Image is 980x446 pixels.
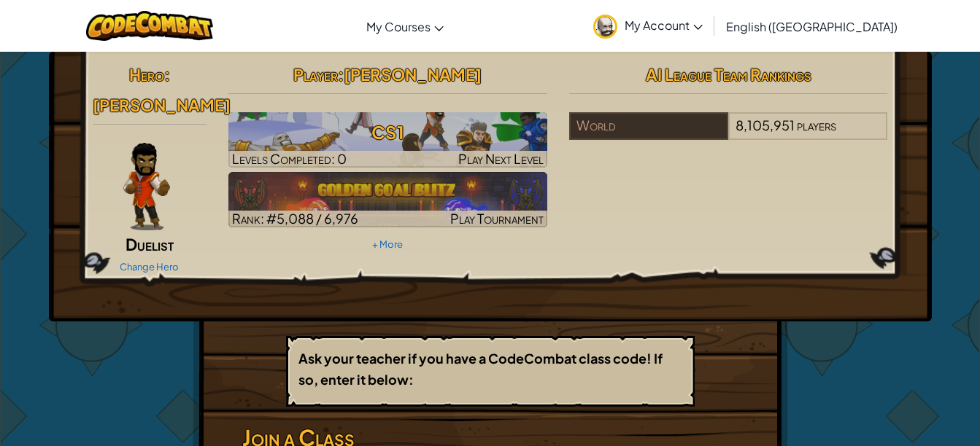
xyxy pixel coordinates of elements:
[228,112,547,168] a: Play Next Level
[625,17,703,33] span: My Account
[86,11,214,41] img: CodeCombat logo
[736,117,795,133] span: 8,105,951
[232,150,347,167] span: Levels Completed: 0
[569,126,888,143] a: World8,105,951players
[593,15,617,39] img: avatar
[298,350,663,388] b: Ask your teacher if you have a CodeCombat class code! If so, enter it below:
[232,210,358,227] span: Rank: #5,088 / 6,976
[797,117,836,133] span: players
[344,64,482,85] span: [PERSON_NAME]
[372,238,403,250] a: + More
[293,64,338,85] span: Player
[228,172,547,227] a: Rank: #5,088 / 6,976Play Tournament
[228,172,547,227] img: Golden Goal
[450,210,544,227] span: Play Tournament
[338,64,344,85] span: :
[586,3,710,49] a: My Account
[228,112,547,168] img: CS1
[569,112,728,140] div: World
[123,143,170,230] img: duelist-pose.png
[719,7,905,46] a: English ([GEOGRAPHIC_DATA])
[646,64,811,85] span: AI League Team Rankings
[120,261,179,273] a: Change Hero
[366,19,431,34] span: My Courses
[228,116,547,149] h3: CS1
[164,64,170,85] span: :
[359,7,451,46] a: My Courses
[129,64,164,85] span: Hero
[458,150,544,167] span: Play Next Level
[93,95,231,115] span: [PERSON_NAME]
[126,234,174,254] span: Duelist
[726,19,898,34] span: English ([GEOGRAPHIC_DATA])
